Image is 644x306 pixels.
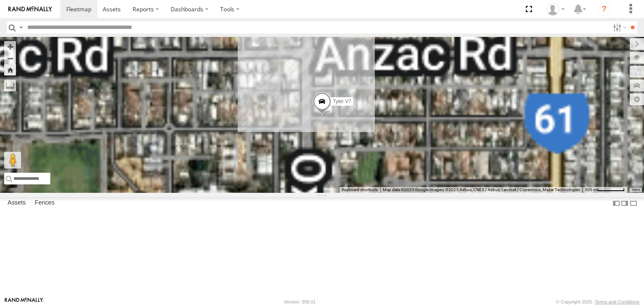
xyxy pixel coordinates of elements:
label: Assets [3,197,30,209]
button: Zoom in [4,41,16,52]
span: 500 m [585,187,597,192]
div: © Copyright 2025 - [556,299,639,304]
div: Version: 308.01 [284,299,316,304]
a: Terms and Conditions [595,299,639,304]
a: Visit our Website [5,298,43,306]
label: Map Settings [630,93,644,105]
span: Tyler V7 [333,99,351,104]
label: Measure [4,80,16,91]
button: Zoom Home [4,64,16,75]
img: rand-logo.svg [8,6,52,12]
label: Dock Summary Table to the Left [612,197,621,209]
button: Drag Pegman onto the map to open Street View [4,152,21,169]
div: Grainge Ryall [543,3,568,16]
i: ? [597,3,611,16]
label: Dock Summary Table to the Right [621,197,629,209]
span: Map data ©2025 Google Imagery ©2025 Airbus, CNES / Airbus, Landsat / Copernicus, Maxar Technologies [383,187,580,192]
label: Hide Summary Table [629,197,638,209]
label: Search Query [18,21,24,34]
label: Search Filter Options [610,21,628,34]
button: Keyboard shortcuts [342,187,378,193]
button: Zoom out [4,52,16,64]
label: Fences [31,197,59,209]
a: Terms (opens in new tab) [631,188,640,192]
button: Map scale: 500 m per 62 pixels [582,187,627,193]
